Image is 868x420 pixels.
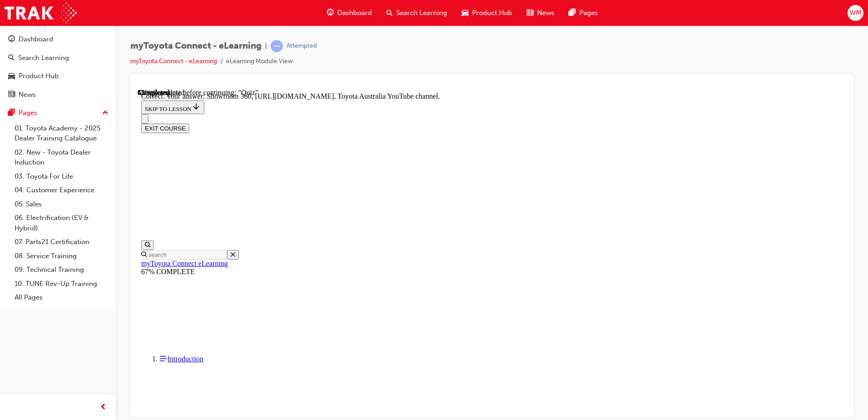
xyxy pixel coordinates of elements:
[462,7,469,19] span: car-icon
[4,50,112,66] a: Search Learning
[8,54,15,62] span: search-icon
[537,8,554,18] span: News
[19,108,37,118] div: Pages
[11,290,112,305] a: All Pages
[4,105,112,121] button: Pages
[5,3,77,23] img: Trak
[226,56,293,67] li: eLearning Module View
[8,91,15,99] span: news-icon
[100,402,107,413] span: prev-icon
[8,35,15,44] span: guage-icon
[396,8,447,18] span: Search Learning
[18,53,69,63] div: Search Learning
[327,7,334,19] span: guage-icon
[19,34,53,45] div: Dashboard
[848,5,863,21] button: WM
[4,4,705,12] div: Correct. Your answer: Showroom 360, [URL][DOMAIN_NAME], Toyota Australia YouTube channel.
[11,235,112,249] a: 07. Parts21 Certification
[4,31,112,48] a: Dashboard
[519,4,562,22] a: news-iconNews
[11,121,112,145] a: 01. Toyota Academy - 2025 Dealer Training Catalogue
[320,4,379,22] a: guage-iconDashboard
[4,86,112,103] a: News
[337,8,372,18] span: Dashboard
[130,41,261,51] span: myToyota Connect - eLearning
[8,109,15,117] span: pages-icon
[4,35,52,45] button: EXIT COURSE
[4,29,112,105] button: DashboardSearch LearningProduct HubNews
[286,42,317,50] div: Attempted
[9,161,89,171] input: Search
[11,170,112,184] a: 03. Toyota For Life
[849,8,862,18] span: WM
[527,7,533,19] span: news-icon
[4,152,16,161] button: Open search menu
[11,197,112,211] a: 05. Sales
[454,4,519,22] a: car-iconProduct Hub
[579,8,598,18] span: Pages
[8,72,15,80] span: car-icon
[11,277,112,291] a: 10. TUNE Rev-Up Training
[265,41,267,51] span: |
[11,263,112,277] a: 09. Technical Training
[89,161,101,171] button: Close search menu
[130,57,217,65] a: myToyota Connect - eLearning
[11,249,112,263] a: 08. Service Training
[19,90,36,100] div: News
[4,179,705,187] div: 67% COMPLETE
[4,12,67,25] button: SKIP TO LESSON
[271,40,283,52] span: learningRecordVerb_ATTEMPT-icon
[4,171,90,179] a: myToyota Connect eLearning
[19,71,59,81] div: Product Hub
[11,145,112,170] a: 02. New - Toyota Dealer Induction
[562,4,605,22] a: pages-iconPages
[4,25,11,35] button: Close navigation menu
[379,4,454,22] a: search-iconSearch Learning
[472,8,512,18] span: Product Hub
[102,107,108,119] span: up-icon
[11,183,112,197] a: 04. Customer Experience
[569,7,576,19] span: pages-icon
[11,211,112,235] a: 06. Electrification (EV & Hybrid)
[4,68,112,85] a: Product Hub
[386,7,393,19] span: search-icon
[7,17,63,24] span: SKIP TO LESSON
